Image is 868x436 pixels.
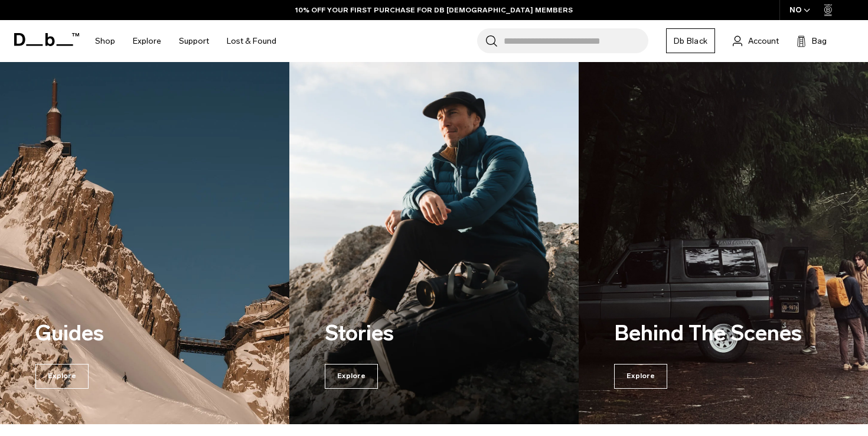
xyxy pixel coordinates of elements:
[325,317,537,349] h3: Stories
[812,35,827,47] span: Bag
[325,364,378,389] span: Explore
[666,28,715,53] a: Db Black
[289,62,579,424] a: 2 / 3
[295,5,573,15] a: 10% OFF YOUR FIRST PURCHASE FOR DB [DEMOGRAPHIC_DATA] MEMBERS
[227,20,276,62] a: Lost & Found
[133,20,161,62] a: Explore
[35,317,248,349] h3: Guides
[86,20,285,62] nav: Main Navigation
[579,62,868,424] a: 3 / 3
[35,364,89,389] span: Explore
[733,34,779,48] a: Account
[797,34,827,48] button: Bag
[95,20,115,62] a: Shop
[748,35,779,47] span: Account
[179,20,209,62] a: Support
[614,364,667,389] span: Explore
[614,317,827,349] h3: Behind The Scenes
